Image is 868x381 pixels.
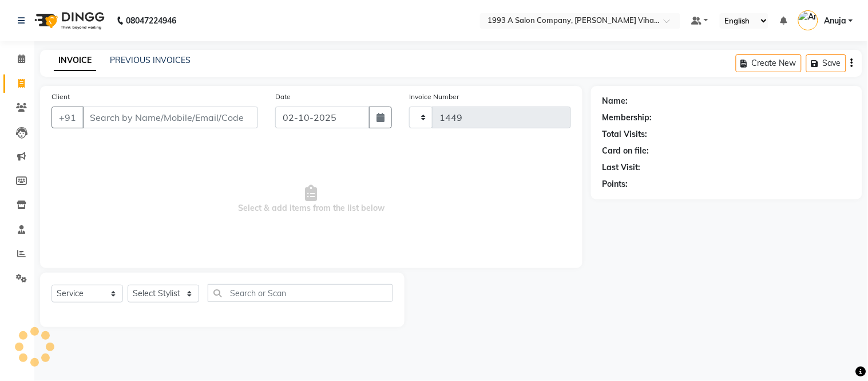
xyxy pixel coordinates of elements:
[54,50,96,71] a: INVOICE
[409,92,459,102] label: Invoice Number
[51,107,84,128] button: +91
[603,112,652,124] div: Membership:
[603,145,649,157] div: Card on file:
[29,5,108,37] img: logo
[51,142,571,257] span: Select & add items from the list below
[806,54,846,72] button: Save
[736,54,802,72] button: Create New
[126,5,176,37] b: 08047224946
[798,10,818,30] img: Anuja
[603,95,628,107] div: Name:
[824,15,846,27] span: Anuja
[208,284,393,302] input: Search or Scan
[110,55,191,65] a: PREVIOUS INVOICES
[603,128,648,140] div: Total Visits:
[51,92,70,102] label: Client
[275,92,291,102] label: Date
[603,178,628,190] div: Points:
[603,162,641,174] div: Last Visit:
[82,107,258,128] input: Search by Name/Mobile/Email/Code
